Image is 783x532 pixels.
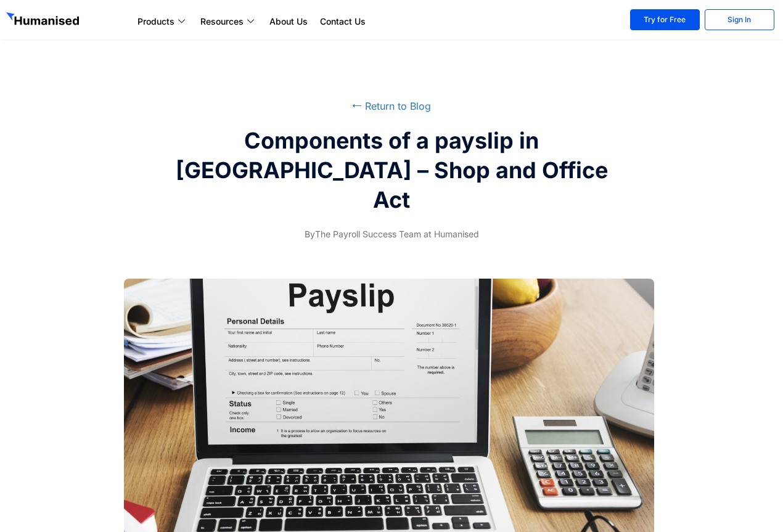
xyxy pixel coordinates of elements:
a: Try for Free [630,9,700,30]
span: By [305,229,315,239]
a: About Us [263,14,314,29]
img: GetHumanised Logo [6,12,81,28]
h2: Components of a payslip in [GEOGRAPHIC_DATA] – Shop and Office Act [160,126,623,215]
a: ⭠ Return to Blog [352,100,431,112]
a: Sign In [705,9,774,30]
a: Products [131,14,194,29]
a: Resources [194,14,263,29]
a: Contact Us [314,14,372,29]
span: The Payroll Success Team at Humanised [305,227,479,242]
